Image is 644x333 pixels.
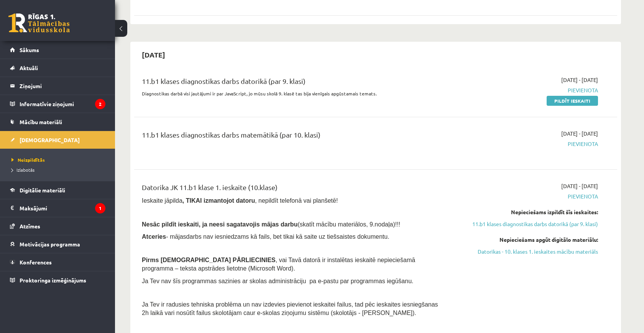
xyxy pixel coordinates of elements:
[20,187,65,194] span: Digitālie materiāli
[10,41,105,59] a: Sākums
[10,113,105,131] a: Mācību materiāli
[11,156,107,163] a: Neizpildītās
[142,182,442,196] div: Datorika JK 11.b1 klase 1. ieskaite (10.klase)
[10,77,105,95] a: Ziņojumi
[297,221,400,228] span: (skatīt mācību materiālos, 9.nodaļa)!!!
[11,157,45,163] span: Neizpildītās
[20,77,105,95] legend: Ziņojumi
[95,203,105,213] i: 1
[561,76,598,84] span: [DATE] - [DATE]
[20,259,52,266] span: Konferences
[20,199,105,217] legend: Maksājumi
[453,220,598,228] a: 11.b1 klases diagnostikas darbs datorikā (par 9. klasi)
[142,301,438,316] span: Ja Tev ir radusies tehniska problēma un nav izdevies pievienot ieskaitei failus, tad pēc ieskaite...
[453,236,598,244] div: Nepieciešams apgūt digitālo materiālu:
[453,86,598,94] span: Pievienota
[20,223,40,230] span: Atzīmes
[11,167,34,173] span: Izlabotās
[142,257,276,263] span: Pirms [DEMOGRAPHIC_DATA] PĀRLIECINIES
[20,46,39,53] span: Sākums
[547,96,598,106] a: Pildīt ieskaiti
[10,181,105,199] a: Digitālie materiāli
[142,221,297,228] span: Nesāc pildīt ieskaiti, ja neesi sagatavojis mājas darbu
[453,208,598,216] div: Nepieciešams izpildīt šīs ieskaites:
[20,64,38,71] span: Aktuāli
[8,13,70,33] a: Rīgas 1. Tālmācības vidusskola
[561,130,598,138] span: [DATE] - [DATE]
[10,253,105,271] a: Konferences
[20,241,80,248] span: Motivācijas programma
[10,217,105,235] a: Atzīmes
[10,131,105,149] a: [DEMOGRAPHIC_DATA]
[453,192,598,200] span: Pievienota
[142,197,338,204] span: Ieskaite jāpilda , nepildīt telefonā vai planšetē!
[561,182,598,190] span: [DATE] - [DATE]
[20,136,80,143] span: [DEMOGRAPHIC_DATA]
[453,248,598,256] a: Datorikas - 10. klases 1. ieskaites mācību materiāls
[142,257,415,272] span: , vai Tavā datorā ir instalētas ieskaitē nepieciešamā programma – teksta apstrādes lietotne (Micr...
[182,197,255,204] b: , TIKAI izmantojot datoru
[134,46,173,64] h2: [DATE]
[453,140,598,148] span: Pievienota
[95,99,105,109] i: 2
[142,233,166,240] b: Atceries
[142,233,389,240] span: - mājasdarbs nav iesniedzams kā fails, bet tikai kā saite uz tiešsaistes dokumentu.
[20,277,86,284] span: Proktoringa izmēģinājums
[142,278,413,284] span: Ja Tev nav šīs programmas sazinies ar skolas administrāciju pa e-pastu par programmas iegūšanu.
[10,271,105,289] a: Proktoringa izmēģinājums
[10,59,105,77] a: Aktuāli
[20,95,105,113] legend: Informatīvie ziņojumi
[10,199,105,217] a: Maksājumi1
[142,76,442,90] div: 11.b1 klases diagnostikas darbs datorikā (par 9. klasi)
[142,90,442,97] p: Diagnostikas darbā visi jautājumi ir par JavaScript, jo mūsu skolā 9. klasē tas bija vienīgais ap...
[10,235,105,253] a: Motivācijas programma
[142,130,442,144] div: 11.b1 klases diagnostikas darbs matemātikā (par 10. klasi)
[20,118,62,125] span: Mācību materiāli
[11,166,107,173] a: Izlabotās
[10,95,105,113] a: Informatīvie ziņojumi2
